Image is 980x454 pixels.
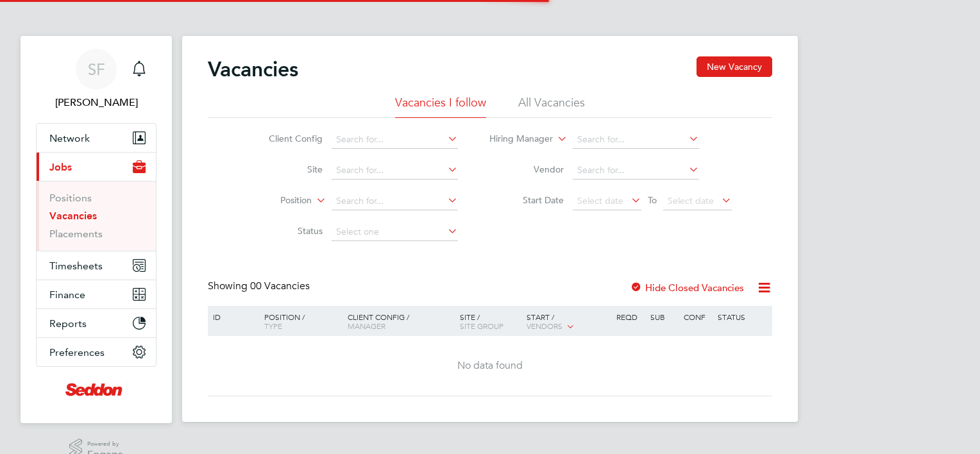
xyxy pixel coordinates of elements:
label: Vendor [490,164,564,175]
div: Position / [255,306,344,337]
div: Sub [647,306,680,328]
div: Start / [523,306,613,338]
button: Preferences [37,338,156,366]
span: SF [88,61,105,78]
span: Preferences [49,346,105,358]
a: Placements [49,228,103,240]
span: 00 Vacancies [250,280,310,292]
label: Status [249,225,323,237]
span: Select date [668,195,714,206]
input: Select one [332,223,458,241]
span: Reports [49,317,87,330]
img: seddonconstruction-logo-retina.png [65,380,127,400]
div: Showing [208,280,312,293]
a: Positions [49,192,92,204]
input: Search for... [573,162,699,180]
div: Client Config / [344,306,457,337]
span: Timesheets [49,260,103,272]
span: Site Group [460,321,503,331]
li: All Vacancies [518,95,585,118]
h2: Vacancies [208,56,298,82]
div: Status [714,306,770,328]
span: Network [49,132,90,144]
span: Vendors [527,321,562,331]
label: Client Config [249,133,323,144]
input: Search for... [332,162,458,180]
label: Site [249,164,323,175]
input: Search for... [332,192,458,210]
div: Conf [680,306,714,328]
label: Hide Closed Vacancies [630,282,744,294]
li: Vacancies I follow [395,95,486,118]
button: Network [37,124,156,152]
div: No data found [210,359,770,373]
nav: Main navigation [21,36,172,423]
input: Search for... [573,131,699,149]
span: Select date [577,195,623,206]
a: Vacancies [49,210,97,222]
span: Powered by [87,439,123,450]
button: New Vacancy [697,56,772,77]
button: Jobs [37,153,156,181]
span: Stephen Foster [36,95,156,110]
button: Reports [37,309,156,337]
button: Finance [37,280,156,308]
span: Type [264,321,282,331]
div: Site / [457,306,524,337]
input: Search for... [332,131,458,149]
label: Position [238,194,312,207]
span: To [644,192,661,208]
span: Finance [49,289,85,301]
span: Manager [348,321,385,331]
span: Jobs [49,161,72,173]
div: ID [210,306,255,328]
div: Jobs [37,181,156,251]
div: Reqd [613,306,646,328]
button: Timesheets [37,251,156,280]
label: Start Date [490,194,564,206]
label: Hiring Manager [479,133,553,146]
a: Go to home page [36,380,156,400]
a: SF[PERSON_NAME] [36,49,156,110]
